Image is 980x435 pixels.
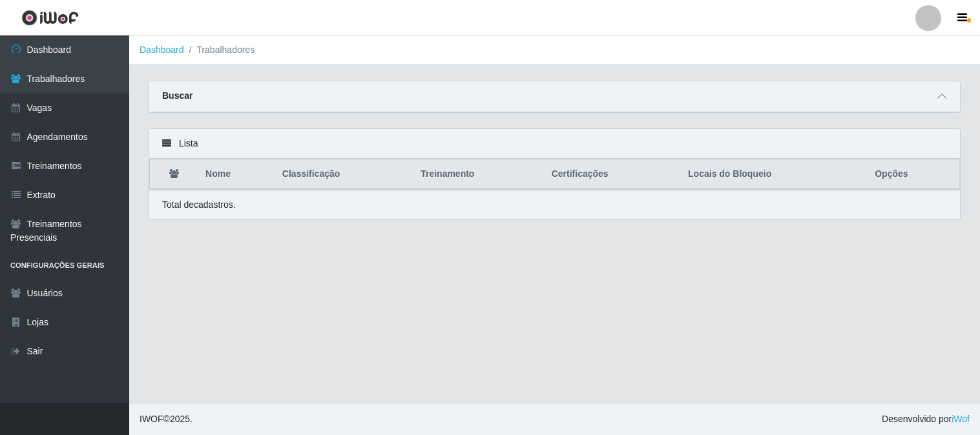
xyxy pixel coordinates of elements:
[162,90,193,101] strong: Buscar
[275,159,413,190] th: Classificação
[680,159,867,190] th: Locais do Bloqueio
[952,414,970,424] a: iWof
[129,35,980,65] nav: breadcrumb
[21,10,79,26] img: CoreUI Logo
[882,412,970,426] span: Desenvolvido por
[544,159,680,190] th: Certificações
[867,159,959,190] th: Opções
[413,159,544,190] th: Treinamento
[149,129,960,159] div: Lista
[162,198,236,212] p: Total de cadastros.
[184,43,255,57] li: Trabalhadores
[140,412,193,426] span: © 2025 .
[140,414,163,424] span: IWOF
[140,45,184,55] a: Dashboard
[198,159,275,190] th: Nome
